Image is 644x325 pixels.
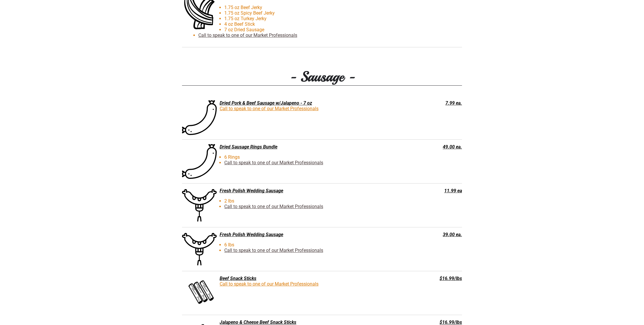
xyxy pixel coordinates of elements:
[198,32,297,38] a: Call to speak to one of our Market Professionals
[198,10,408,16] li: 1.75 oz Spicy Beef Jerky
[406,188,462,193] div: 11.99 ea
[198,242,408,248] li: 6 lbs
[220,106,318,111] a: Call to speak to one of our Market Professionals
[220,281,318,287] a: Call to speak to one of our Market Professionals
[224,204,323,209] a: Call to speak to one of our Market Professionals
[198,154,408,160] li: 6 Rings
[224,160,323,165] a: Call to speak to one of our Market Professionals
[182,319,403,325] div: Jalapeno & Cheese Beef Snack Sticks
[182,188,403,193] div: Fresh Polish Wedding Sausage
[182,100,403,106] div: Dried Pork & Beef Sausage w/Jalapeno - 7 oz
[224,248,323,253] a: Call to speak to one of our Market Professionals
[182,144,403,150] div: Dried Sausage Rings Bundle
[182,276,403,281] div: Beef Snack Sticks
[198,16,408,21] li: 1.75 oz Turkey Jerky
[406,276,462,281] div: $16.99/lbs
[198,198,408,204] li: 2 lbs
[198,5,408,10] li: 1.75 oz Beef Jerky
[198,27,408,32] li: 7 oz Dried Sausage
[198,21,408,27] li: 4 oz Beef Stick
[406,100,462,106] div: 7.99 ea.
[406,319,462,325] div: $16.99/lbs
[182,232,403,237] div: Fresh Polish Wedding Sausage
[182,68,462,86] h3: - Sausage -
[406,232,462,237] div: 39.00 ea.
[406,144,462,150] div: 49.00 ea.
